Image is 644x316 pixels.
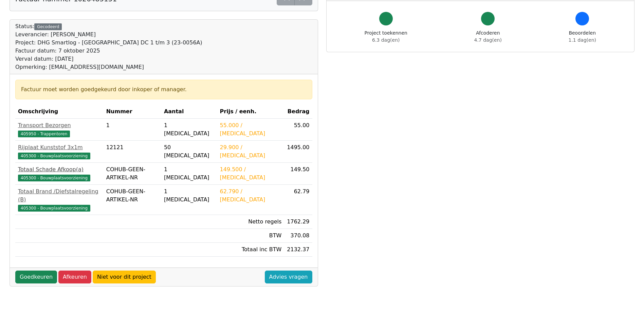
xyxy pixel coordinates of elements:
td: 55.00 [284,119,312,141]
th: Aantal [161,105,217,119]
th: Nummer [104,105,161,119]
div: Verval datum: [DATE] [15,55,202,63]
div: 55.000 / [MEDICAL_DATA] [220,121,282,138]
span: 4.7 dag(en) [474,37,502,43]
td: 2132.37 [284,243,312,257]
span: 405300 - Bouwplaatsvoorziening [18,205,90,212]
a: Afkeuren [58,271,91,283]
td: Netto regels [217,215,284,229]
span: 405300 - Bouwplaatsvoorziening [18,153,90,159]
div: Totaal Schade Afkoop(a) [18,165,101,174]
div: Status: [15,22,202,71]
span: 405950 - Trappentoren [18,131,70,137]
span: 1.1 dag(en) [569,37,596,43]
div: Leverancier: [PERSON_NAME] [15,31,202,39]
th: Bedrag [284,105,312,119]
a: Goedkeuren [15,271,57,283]
a: Niet voor dit project [93,271,156,283]
div: Factuur datum: 7 oktober 2025 [15,47,202,55]
div: 1 [MEDICAL_DATA] [164,187,215,204]
div: Project toekennen [365,29,407,44]
td: COHUB-GEEN-ARTIKEL-NR [104,185,161,215]
a: Rijplaat Kunststof 3x1m405300 - Bouwplaatsvoorziening [18,143,101,160]
div: 1 [MEDICAL_DATA] [164,121,215,138]
td: Totaal inc BTW [217,243,284,257]
div: Project: DHG Smartlog - [GEOGRAPHIC_DATA] DC 1 t/m 3 (23-0056A) [15,39,202,47]
div: Gecodeerd [34,23,62,30]
a: Totaal Brand /Diefstalregeling (B)405300 - Bouwplaatsvoorziening [18,187,101,212]
td: 1 [104,119,161,141]
a: Transport Bezorgen405950 - Trappentoren [18,121,101,138]
span: 6.3 dag(en) [372,37,400,43]
div: Rijplaat Kunststof 3x1m [18,143,101,152]
td: 370.08 [284,229,312,243]
div: Transport Bezorgen [18,121,101,130]
td: COHUB-GEEN-ARTIKEL-NR [104,163,161,185]
div: 149.500 / [MEDICAL_DATA] [220,165,282,182]
a: Totaal Schade Afkoop(a)405300 - Bouwplaatsvoorziening [18,165,101,182]
td: 1495.00 [284,141,312,163]
span: 405300 - Bouwplaatsvoorziening [18,175,90,181]
div: 62.790 / [MEDICAL_DATA] [220,187,282,204]
td: BTW [217,229,284,243]
div: 1 [MEDICAL_DATA] [164,165,215,182]
td: 62.79 [284,185,312,215]
div: Opmerking: [EMAIL_ADDRESS][DOMAIN_NAME] [15,63,202,71]
div: Factuur moet worden goedgekeurd door inkoper of manager. [21,85,307,94]
div: 50 [MEDICAL_DATA] [164,143,215,160]
div: Totaal Brand /Diefstalregeling (B) [18,187,101,204]
div: Beoordelen [569,29,596,44]
th: Omschrijving [15,105,104,119]
div: Afcoderen [474,29,502,44]
td: 1762.29 [284,215,312,229]
a: Advies vragen [265,271,312,283]
th: Prijs / eenh. [217,105,284,119]
td: 149.50 [284,163,312,185]
div: 29.900 / [MEDICAL_DATA] [220,143,282,160]
td: 12121 [104,141,161,163]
